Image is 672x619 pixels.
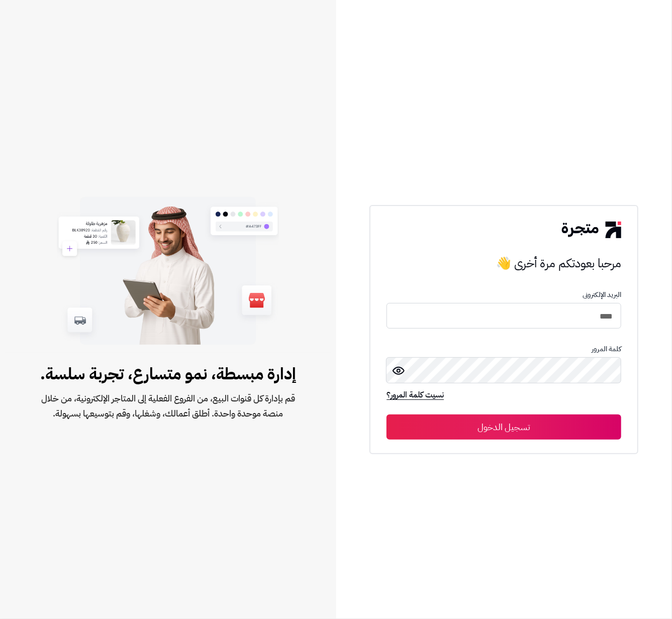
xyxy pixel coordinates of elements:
p: البريد الإلكترونى [387,291,621,299]
a: نسيت كلمة المرور؟ [387,389,444,403]
img: logo-2.png [562,222,621,238]
p: كلمة المرور [387,345,621,353]
span: قم بإدارة كل قنوات البيع، من الفروع الفعلية إلى المتاجر الإلكترونية، من خلال منصة موحدة واحدة. أط... [32,391,304,421]
button: تسجيل الدخول [387,415,621,440]
h3: مرحبا بعودتكم مرة أخرى 👋 [387,253,621,273]
span: إدارة مبسطة، نمو متسارع، تجربة سلسة. [32,362,304,386]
